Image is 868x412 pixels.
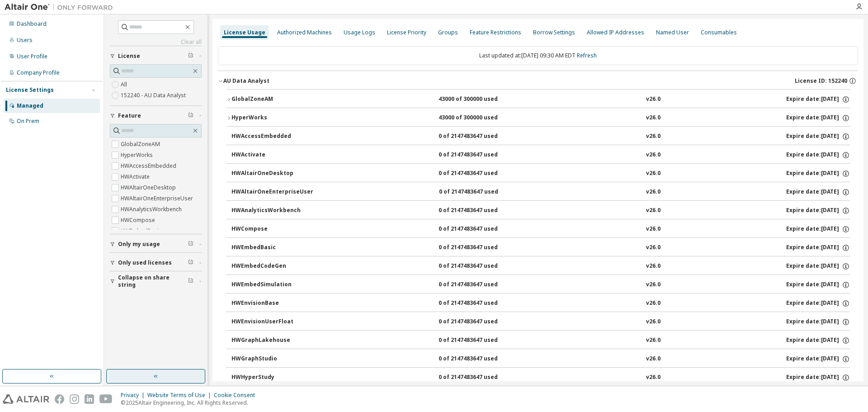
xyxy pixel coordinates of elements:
span: Feature [118,112,141,119]
button: HWAccessEmbedded0 of 2147483647 usedv26.0Expire date:[DATE] [231,127,850,147]
div: GlobalZoneAM [231,95,313,104]
div: v26.0 [646,355,660,363]
button: HWHyperStudy0 of 2147483647 usedv26.0Expire date:[DATE] [231,368,850,388]
div: 0 of 2147483647 used [439,336,520,345]
div: HWEnvisionUserFloat [231,318,313,326]
div: v26.0 [646,151,660,159]
button: Feature [110,106,202,126]
button: GlobalZoneAM43000 of 300000 usedv26.0Expire date:[DATE] [226,90,850,109]
div: Expire date: [DATE] [786,262,850,270]
span: Clear filter [188,52,193,60]
div: Dashboard [17,20,47,28]
div: HWGraphLakehouse [231,336,313,345]
div: User Profile [17,53,47,60]
div: 0 of 2147483647 used [439,151,520,159]
label: GlobalZoneAM [121,139,162,150]
label: HWEmbedBasic [121,226,163,237]
div: v26.0 [646,207,660,215]
label: HWActivate [121,171,151,182]
div: Expire date: [DATE] [786,207,850,215]
div: HWAltairOneEnterpriseUser [231,188,313,196]
img: instagram.svg [70,394,79,404]
div: Consumables [701,29,737,36]
span: Clear filter [188,259,193,266]
div: License Priority [387,29,426,36]
div: Website Terms of Use [147,392,214,399]
div: 0 of 2147483647 used [439,262,520,270]
div: Groups [438,29,458,36]
span: Only used licenses [118,259,172,266]
div: 0 of 2147483647 used [439,188,520,196]
div: Expire date: [DATE] [786,114,850,122]
div: v26.0 [646,95,660,104]
div: Expire date: [DATE] [786,95,850,104]
div: Expire date: [DATE] [786,281,850,289]
button: License [110,46,202,66]
span: Clear filter [188,278,193,285]
div: HWEmbedCodeGen [231,262,313,270]
button: HWAltairOneEnterpriseUser0 of 2147483647 usedv26.0Expire date:[DATE] [231,182,850,202]
div: Privacy [121,392,147,399]
div: Expire date: [DATE] [786,151,850,159]
div: Expire date: [DATE] [786,188,850,196]
button: HWEnvisionUserFloat0 of 2147483647 usedv26.0Expire date:[DATE] [231,312,850,332]
div: v26.0 [646,281,660,289]
button: HWActivate0 of 2147483647 usedv26.0Expire date:[DATE] [231,145,850,165]
div: HWEnvisionBase [231,299,313,308]
p: © 2025 Altair Engineering, Inc. All Rights Reserved. [121,399,260,407]
button: HyperWorks43000 of 300000 usedv26.0Expire date:[DATE] [226,108,850,128]
span: Collapse on share string [118,274,188,289]
div: 0 of 2147483647 used [439,207,520,215]
div: 0 of 2147483647 used [439,170,520,178]
div: 0 of 2147483647 used [439,244,520,252]
a: Clear all [110,38,202,46]
div: HWActivate [231,151,313,159]
button: Only used licenses [110,253,202,273]
div: 0 of 2147483647 used [439,318,520,326]
div: Expire date: [DATE] [786,299,850,308]
button: Collapse on share string [110,271,202,291]
div: 0 of 2147483647 used [439,133,520,141]
span: Clear filter [188,241,193,248]
div: HWAccessEmbedded [231,133,313,141]
div: Last updated at: [DATE] 09:30 AM EDT [218,46,858,65]
span: Only my usage [118,241,160,248]
div: Authorized Machines [277,29,332,36]
div: HWEmbedSimulation [231,281,313,289]
div: License Settings [6,86,54,94]
div: Company Profile [17,69,60,76]
button: HWCompose0 of 2147483647 usedv26.0Expire date:[DATE] [231,219,850,239]
button: Only my usage [110,234,202,254]
div: v26.0 [646,299,660,308]
button: HWEnvisionBase0 of 2147483647 usedv26.0Expire date:[DATE] [231,294,850,313]
div: v26.0 [646,374,660,382]
button: HWEmbedCodeGen0 of 2147483647 usedv26.0Expire date:[DATE] [231,256,850,276]
span: License [118,52,140,60]
div: License Usage [224,29,265,36]
label: HyperWorks [121,150,155,161]
div: Managed [17,102,43,109]
div: Feature Restrictions [470,29,521,36]
div: Expire date: [DATE] [786,244,850,252]
label: HWAnalyticsWorkbench [121,204,184,215]
div: 0 of 2147483647 used [439,355,520,363]
label: All [121,79,129,90]
button: HWAnalyticsWorkbench0 of 2147483647 usedv26.0Expire date:[DATE] [231,201,850,221]
button: HWEmbedSimulation0 of 2147483647 usedv26.0Expire date:[DATE] [231,275,850,295]
label: HWCompose [121,215,157,226]
img: linkedin.svg [85,394,94,404]
div: v26.0 [646,133,660,141]
div: HWCompose [231,225,313,233]
span: License ID: 152240 [795,77,847,85]
div: Allowed IP Addresses [587,29,644,36]
span: Clear filter [188,112,193,119]
div: Expire date: [DATE] [786,170,850,178]
div: Expire date: [DATE] [786,355,850,363]
div: HWAltairOneDesktop [231,170,313,178]
div: HWAnalyticsWorkbench [231,207,313,215]
button: HWGraphLakehouse0 of 2147483647 usedv26.0Expire date:[DATE] [231,331,850,350]
div: v26.0 [646,114,660,122]
div: HyperWorks [231,114,313,122]
div: Expire date: [DATE] [786,374,850,382]
div: Users [17,37,33,44]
